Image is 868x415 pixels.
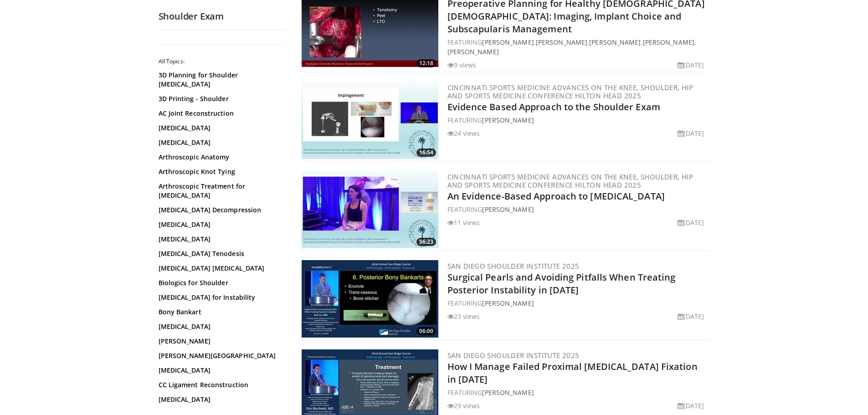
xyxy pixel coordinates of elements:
[447,205,708,214] div: FEATURING
[159,293,282,302] a: [MEDICAL_DATA] for Instability
[447,190,665,202] a: An Evidence-Based Approach to [MEDICAL_DATA]
[159,264,282,273] a: [MEDICAL_DATA] [MEDICAL_DATA]
[159,138,282,147] a: [MEDICAL_DATA]
[447,388,708,397] div: FEATURING
[159,153,282,162] a: Arthroscopic Anatomy
[447,312,480,321] li: 23 views
[447,172,693,190] a: Cincinnati Sports Medicine Advances on the Knee, Shoulder, Hip and Sports Medicine Conference Hil...
[447,351,580,360] a: San Diego Shoulder Institute 2025
[482,116,534,124] a: [PERSON_NAME]
[302,260,438,338] img: 7fb7841f-b9c7-40fb-b520-357b35b86482.300x170_q85_crop-smart_upscale.jpg
[416,327,436,335] span: 06:00
[159,380,282,389] a: CC Ligament Reconstruction
[159,307,282,317] a: Bony Bankart
[678,60,704,70] li: [DATE]
[159,351,282,360] a: [PERSON_NAME][GEOGRAPHIC_DATA]
[447,401,480,410] li: 29 views
[416,238,436,246] span: 56:23
[447,218,480,227] li: 11 views
[447,128,480,138] li: 24 views
[159,123,282,133] a: [MEDICAL_DATA]
[159,278,282,287] a: Biologics for Shoulder
[447,101,660,113] a: Evidence Based Approach to the Shoulder Exam
[302,82,438,159] img: c40cabe6-eefa-434e-9f20-e14e31f0e8f4.300x170_q85_crop-smart_upscale.jpg
[482,205,534,214] a: [PERSON_NAME]
[159,167,282,176] a: Arthroscopic Knot Tying
[643,38,694,46] a: [PERSON_NAME]
[159,220,282,229] a: [MEDICAL_DATA]
[678,128,704,138] li: [DATE]
[302,171,438,248] img: f8ef93d7-abd4-4316-a7e5-b82be0bf8cab.300x170_q85_crop-smart_upscale.jpg
[447,37,708,56] div: FEATURING , , , ,
[302,82,438,159] a: 16:54
[447,271,676,296] a: Surgical Pearls and Avoiding Pitfalls When Treating Posterior Instability in [DATE]
[159,71,282,89] a: 3D Planning for Shoulder [MEDICAL_DATA]
[159,337,282,346] a: [PERSON_NAME]
[678,401,704,410] li: [DATE]
[447,60,477,70] li: 9 views
[159,249,282,258] a: [MEDICAL_DATA] Tenodesis
[159,10,286,22] h2: Shoulder Exam
[159,235,282,244] a: [MEDICAL_DATA]
[159,58,284,65] h2: All Topics:
[159,322,282,331] a: [MEDICAL_DATA]
[678,312,704,321] li: [DATE]
[482,38,534,46] a: [PERSON_NAME]
[678,218,704,227] li: [DATE]
[159,94,282,103] a: 3D Printing - Shoulder
[482,388,534,397] a: [PERSON_NAME]
[416,149,436,157] span: 16:54
[482,299,534,307] a: [PERSON_NAME]
[447,298,708,308] div: FEATURING
[589,38,641,46] a: [PERSON_NAME]
[302,171,438,248] a: 56:23
[447,261,580,271] a: San Diego Shoulder Institute 2025
[159,395,282,404] a: [MEDICAL_DATA]
[159,366,282,375] a: [MEDICAL_DATA]
[536,38,587,46] a: [PERSON_NAME]
[416,59,436,67] span: 12:18
[302,260,438,338] a: 06:00
[447,83,693,100] a: Cincinnati Sports Medicine Advances on the Knee, Shoulder, Hip and Sports Medicine Conference Hil...
[447,115,708,125] div: FEATURING
[447,360,698,385] a: How I Manage Failed Proximal [MEDICAL_DATA] Fixation in [DATE]
[159,182,282,200] a: Arthroscopic Treatment for [MEDICAL_DATA]
[159,205,282,215] a: [MEDICAL_DATA] Decompression
[159,109,282,118] a: AC Joint Reconstruction
[447,47,499,56] a: [PERSON_NAME]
